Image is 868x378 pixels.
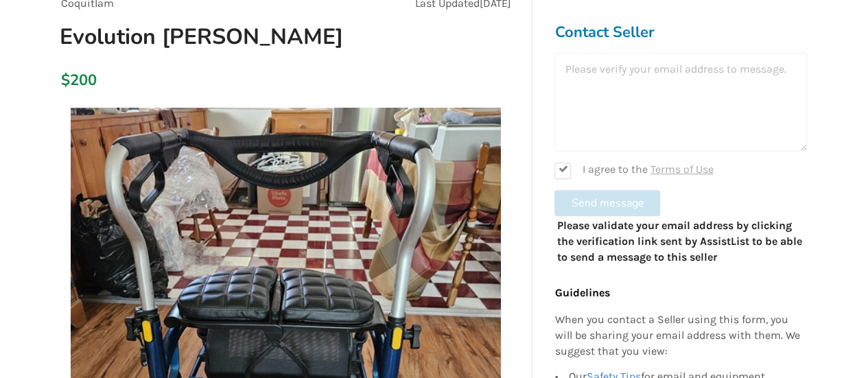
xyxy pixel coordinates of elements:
p: Please validate your email address by clicking the verification link sent by AssistList to be abl... [557,218,805,265]
h1: Evolution [PERSON_NAME] [49,23,373,51]
div: $200 [61,71,69,90]
h3: Contact Seller [554,23,807,42]
p: When you contact a Seller using this form, you will be sharing your email address with them. We s... [554,312,800,359]
b: Guidelines [554,286,609,299]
